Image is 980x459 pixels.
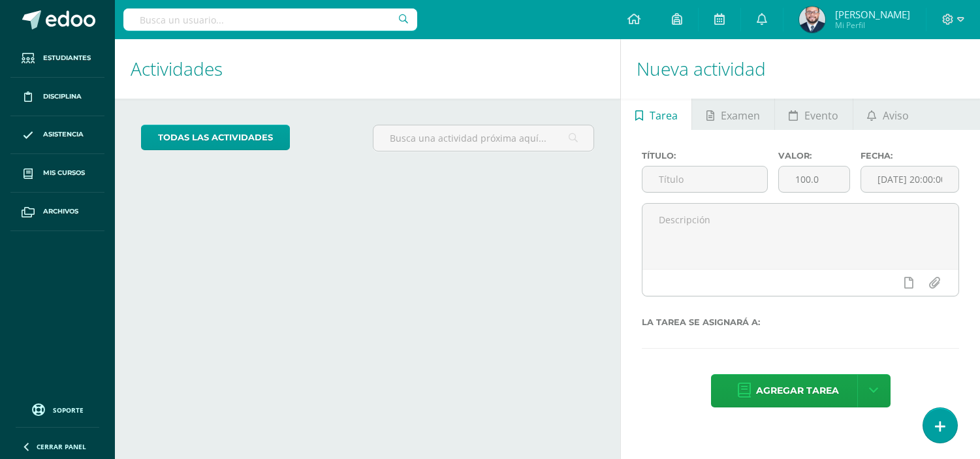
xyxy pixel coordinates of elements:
[373,125,593,151] input: Busca una actividad próxima aquí...
[37,442,86,451] span: Cerrar panel
[10,39,104,78] a: Estudiantes
[131,39,605,99] h1: Actividades
[778,151,849,161] label: Valor:
[642,151,768,161] label: Título:
[721,100,760,131] span: Examen
[621,99,691,130] a: Tarea
[10,78,104,116] a: Disciplina
[642,317,959,327] label: La tarea se asignará a:
[43,206,78,217] span: Archivos
[10,116,104,155] a: Asistencia
[853,99,923,130] a: Aviso
[835,20,910,31] span: Mi Perfil
[637,39,964,99] h1: Nueva actividad
[861,166,958,192] input: Fecha de entrega
[756,375,839,407] span: Agregar tarea
[10,193,104,231] a: Archivos
[43,129,84,140] span: Asistencia
[43,53,91,63] span: Estudiantes
[642,166,767,192] input: Título
[123,8,417,31] input: Busca un usuario...
[16,400,99,418] a: Soporte
[43,91,82,102] span: Disciplina
[779,166,849,192] input: Puntos máximos
[141,125,290,150] a: todas las Actividades
[43,168,85,178] span: Mis cursos
[53,405,84,415] span: Soporte
[804,100,838,131] span: Evento
[835,8,910,21] span: [PERSON_NAME]
[799,7,825,33] img: 6a2ad2c6c0b72cf555804368074c1b95.png
[775,99,853,130] a: Evento
[10,154,104,193] a: Mis cursos
[883,100,909,131] span: Aviso
[861,151,959,161] label: Fecha:
[692,99,774,130] a: Examen
[650,100,678,131] span: Tarea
